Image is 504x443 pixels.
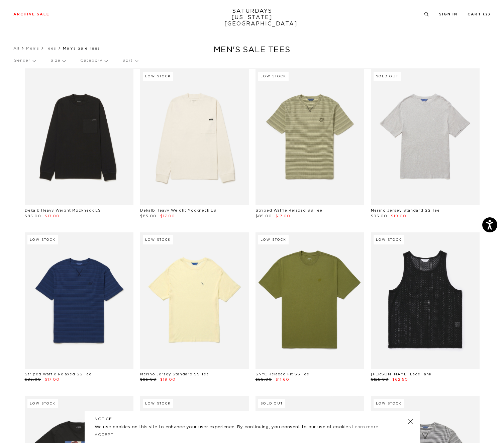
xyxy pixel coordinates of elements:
span: $19.00 [160,378,176,381]
p: Size [51,53,65,68]
span: $85.00 [25,214,41,218]
a: Accept [95,433,114,437]
a: Merino Jersey Standard SS Tee [371,209,440,212]
span: $11.60 [276,378,289,381]
span: $125.00 [371,378,389,381]
a: Dekalb Heavy Weight Mockneck LS [25,209,101,212]
div: Low Stock [27,235,58,244]
div: Low Stock [258,72,289,81]
span: $17.00 [276,214,290,218]
span: $62.50 [392,378,408,381]
span: $58.00 [256,378,272,381]
p: Gender [13,53,35,68]
p: Category [80,53,107,68]
div: Low Stock [143,399,173,408]
span: $17.00 [45,378,60,381]
p: We use cookies on this site to enhance your user experience. By continuing, you consent to our us... [95,424,386,431]
span: Men's Sale Tees [63,46,100,50]
div: Low Stock [374,235,404,244]
h5: NOTICE [95,416,410,422]
p: Sort [122,53,137,68]
div: Low Stock [258,235,289,244]
span: $17.00 [45,214,60,218]
div: Low Stock [27,399,58,408]
div: Low Stock [143,72,173,81]
a: [PERSON_NAME] Lace Tank [371,372,431,376]
a: Striped Waffle Relaxed SS Tee [256,209,322,212]
a: SATURDAYS[US_STATE][GEOGRAPHIC_DATA] [224,8,280,27]
small: 2 [485,13,488,16]
a: Archive Sale [13,12,49,16]
a: Tees [46,46,56,50]
a: Merino Jersey Standard SS Tee [140,372,209,376]
span: $95.00 [371,214,387,218]
a: Sign In [439,12,458,16]
a: All [13,46,19,50]
span: $85.00 [140,214,157,218]
a: SNYC Relaxed Fit SS Tee [256,372,309,376]
a: Men's [26,46,39,50]
div: Low Stock [143,235,173,244]
a: Striped Waffle Relaxed SS Tee [25,372,92,376]
span: $17.00 [160,214,175,218]
div: Low Stock [374,399,404,408]
a: Cart (2) [468,12,491,16]
span: $85.00 [256,214,272,218]
a: Dekalb Heavy Weight Mockneck LS [140,209,216,212]
div: Sold Out [374,72,401,81]
span: $95.00 [140,378,157,381]
span: $19.00 [391,214,406,218]
div: Sold Out [258,399,285,408]
a: Learn more [352,425,378,429]
span: $85.00 [25,378,41,381]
